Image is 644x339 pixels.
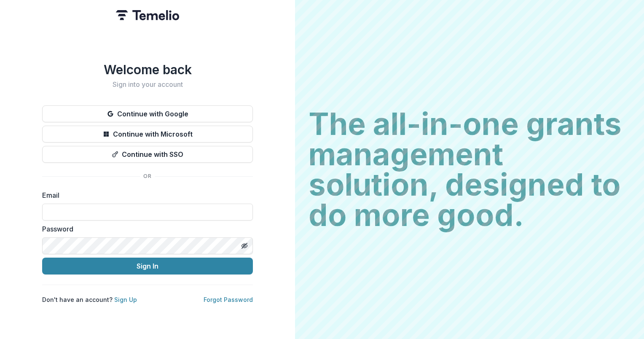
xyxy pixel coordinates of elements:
p: Don't have an account? [42,295,137,304]
button: Sign In [42,258,253,274]
h2: Sign into your account [42,81,253,89]
label: Password [42,224,248,234]
button: Continue with SSO [42,146,253,163]
label: Email [42,190,248,200]
button: Continue with Microsoft [42,126,253,143]
a: Forgot Password [204,296,253,303]
h1: Welcome back [42,62,253,77]
button: Toggle password visibility [238,239,251,253]
button: Continue with Google [42,105,253,122]
img: Temelio [116,10,179,20]
a: Sign Up [114,296,137,303]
